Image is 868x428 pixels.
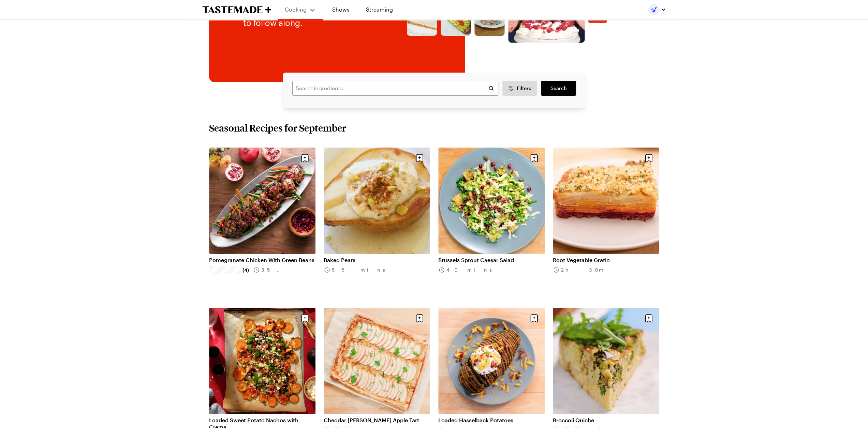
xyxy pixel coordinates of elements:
[438,257,545,263] a: Brussels Sprout Caesar Salad
[438,417,545,424] a: Loaded Hasselback Potatoes
[516,85,531,92] span: Filters
[528,152,541,165] button: Save recipe
[553,257,659,263] a: Root Vegetable Gratin
[642,152,655,165] button: Save recipe
[285,3,316,16] button: Cooking
[202,6,271,14] a: To Tastemade Home Page
[298,312,311,325] button: Save recipe
[550,85,567,92] span: Search
[648,4,666,15] button: Profile picture
[528,312,541,325] button: Save recipe
[413,312,426,325] button: Save recipe
[209,122,346,134] h2: Seasonal Recipes for September
[324,257,430,263] a: Baked Pears
[541,81,576,96] a: filters
[209,257,315,263] a: Pomegranate Chicken With Green Beans
[324,417,430,424] a: Cheddar [PERSON_NAME] Apple Tart
[502,81,537,96] button: Desktop filters
[642,312,655,325] button: Save recipe
[413,152,426,165] button: Save recipe
[648,4,659,15] img: Profile picture
[298,152,311,165] button: Save recipe
[285,6,307,13] span: Cooking
[553,417,659,424] a: Broccoli Quiche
